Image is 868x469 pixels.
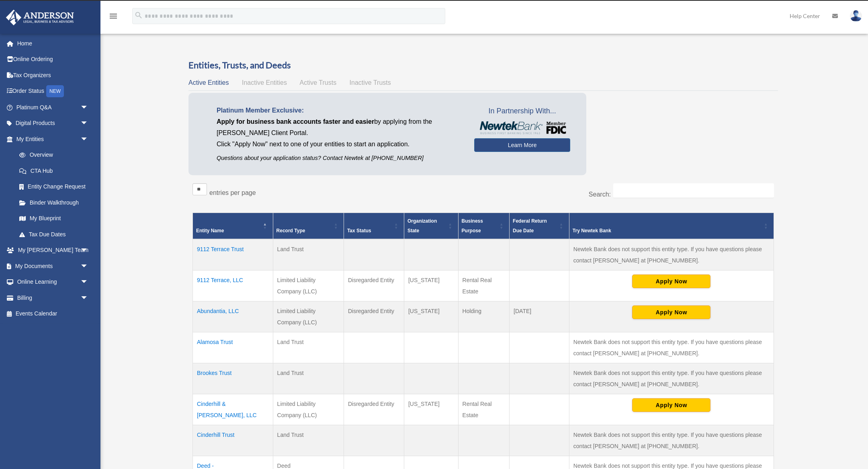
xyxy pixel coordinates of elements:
a: Order StatusNEW [6,83,100,100]
p: Questions about your application status? Contact Newtek at [PHONE_NUMBER] [217,153,462,163]
button: Apply Now [632,274,710,288]
a: My Blueprint [11,211,96,227]
span: Federal Return Due Date [513,218,547,233]
td: Disregarded Entity [344,394,404,425]
td: [US_STATE] [404,301,458,332]
span: Inactive Trusts [350,79,391,86]
td: Limited Liability Company (LLC) [273,394,344,425]
span: arrow_drop_down [80,290,96,306]
span: Inactive Entities [242,79,287,86]
span: arrow_drop_down [80,115,96,132]
td: Cinderhill & [PERSON_NAME], LLC [193,394,273,425]
td: Limited Liability Company (LLC) [273,301,344,332]
a: Tax Organizers [6,67,100,83]
a: CTA Hub [11,163,96,179]
a: Learn More [474,138,570,152]
span: Tax Status [347,228,371,233]
a: Binder Walkthrough [11,195,96,211]
a: Digital Productsarrow_drop_down [6,115,100,131]
span: Apply for business bank accounts faster and easier [217,118,374,125]
button: Apply Now [632,398,710,412]
img: Anderson Advisors Platinum Portal [4,10,76,25]
label: Search: [589,191,611,198]
td: Holding [458,301,510,332]
td: Newtek Bank does not support this entity type. If you have questions please contact [PERSON_NAME]... [569,332,774,363]
th: Tax Status: Activate to sort [344,213,404,240]
td: Limited Liability Company (LLC) [273,270,344,301]
th: Try Newtek Bank : Activate to sort [569,213,774,240]
a: Home [6,35,100,51]
i: menu [108,11,118,21]
a: Online Learningarrow_drop_down [6,274,100,290]
img: NewtekBankLogoSM.png [478,121,566,134]
label: entries per page [209,189,256,196]
p: Platinum Member Exclusive: [217,105,462,116]
a: My Entitiesarrow_drop_down [6,131,96,147]
a: Entity Change Request [11,179,96,195]
a: My [PERSON_NAME] Teamarrow_drop_down [6,242,100,258]
img: User Pic [850,10,862,22]
span: Active Entities [188,79,229,86]
td: [US_STATE] [404,270,458,301]
a: Tax Due Dates [11,226,96,242]
span: Entity Name [196,228,224,233]
span: arrow_drop_down [80,131,96,147]
td: Rental Real Estate [458,394,510,425]
div: NEW [46,85,64,97]
th: Federal Return Due Date: Activate to sort [510,213,569,240]
span: arrow_drop_down [80,258,96,274]
td: 9112 Terrace Trust [193,239,273,270]
a: Overview [11,147,92,163]
span: Organization State [407,218,437,233]
a: Billingarrow_drop_down [6,290,100,306]
th: Business Purpose: Activate to sort [458,213,510,240]
td: Rental Real Estate [458,270,510,301]
td: Abundantia, LLC [193,301,273,332]
td: Land Trust [273,363,344,394]
td: Land Trust [273,239,344,270]
span: arrow_drop_down [80,274,96,291]
span: Business Purpose [462,218,483,233]
td: Land Trust [273,332,344,363]
th: Organization State: Activate to sort [404,213,458,240]
span: Active Trusts [300,79,337,86]
td: Land Trust [273,425,344,456]
span: In Partnership With... [474,105,570,118]
th: Record Type: Activate to sort [273,213,344,240]
div: Try Newtek Bank [573,226,762,236]
span: arrow_drop_down [80,242,96,259]
td: [DATE] [510,301,569,332]
td: Newtek Bank does not support this entity type. If you have questions please contact [PERSON_NAME]... [569,425,774,456]
td: [US_STATE] [404,394,458,425]
h3: Entities, Trusts, and Deeds [188,59,778,72]
td: Brookes Trust [193,363,273,394]
td: Newtek Bank does not support this entity type. If you have questions please contact [PERSON_NAME]... [569,239,774,270]
a: Online Ordering [6,51,100,68]
td: Disregarded Entity [344,301,404,332]
button: Apply Now [632,305,710,319]
td: Alamosa Trust [193,332,273,363]
td: 9112 Terrace, LLC [193,270,273,301]
span: Record Type [276,228,305,233]
a: menu [108,14,118,21]
td: Newtek Bank does not support this entity type. If you have questions please contact [PERSON_NAME]... [569,363,774,394]
p: Click "Apply Now" next to one of your entities to start an application. [217,139,462,150]
th: Entity Name: Activate to invert sorting [193,213,273,240]
i: search [134,11,143,20]
td: Cinderhill Trust [193,425,273,456]
a: Platinum Q&Aarrow_drop_down [6,99,100,115]
p: by applying from the [PERSON_NAME] Client Portal. [217,116,462,139]
span: arrow_drop_down [80,99,96,116]
a: Events Calendar [6,306,100,322]
a: My Documentsarrow_drop_down [6,258,100,274]
td: Disregarded Entity [344,270,404,301]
